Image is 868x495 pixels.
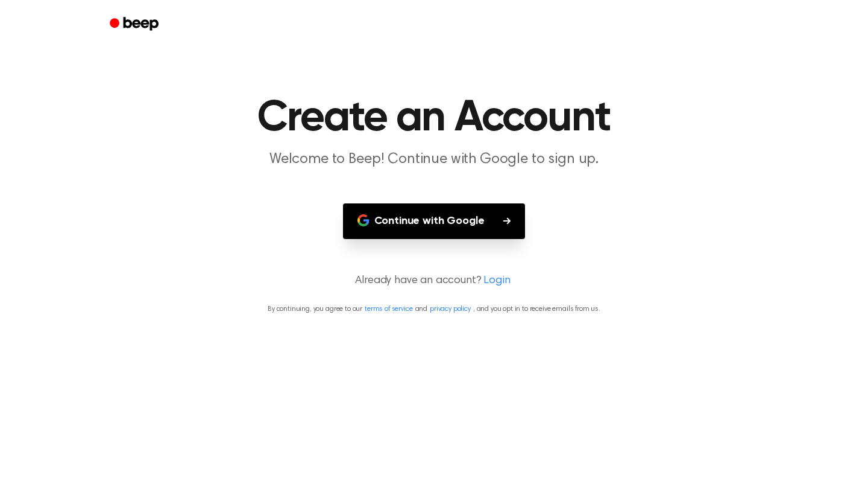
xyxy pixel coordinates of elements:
p: By continuing, you agree to our and , and you opt in to receive emails from us. [14,304,854,315]
button: Continue with Google [343,203,526,239]
a: terms of service [365,305,412,313]
h1: Create an Account [125,97,743,140]
a: privacy policy [430,305,471,313]
p: Welcome to Beep! Continue with Google to sign up. [203,150,665,170]
p: Already have an account? [14,273,854,289]
a: Beep [101,13,169,36]
a: Login [483,273,510,289]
